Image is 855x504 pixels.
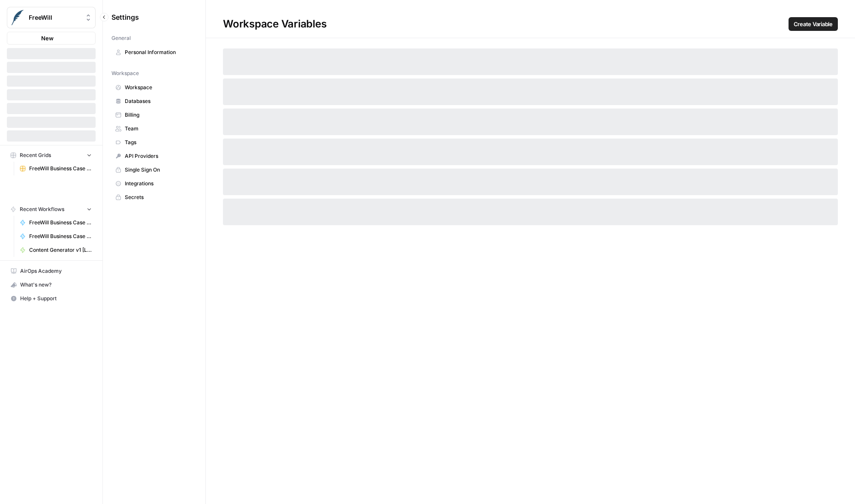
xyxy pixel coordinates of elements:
[125,111,193,119] span: Billing
[7,32,96,45] button: New
[794,20,833,28] span: Create Variable
[125,193,193,201] span: Secrets
[7,292,96,305] button: Help + Support
[7,264,96,278] a: AirOps Academy
[111,45,197,59] a: Personal Information
[29,246,92,254] span: Content Generator v1 [LIVE]
[20,151,51,159] span: Recent Grids
[111,122,197,136] a: Team
[125,48,193,56] span: Personal Information
[125,125,193,133] span: Team
[111,69,139,77] span: Workspace
[29,165,92,172] span: FreeWill Business Case Generator v2 Grid
[29,219,92,226] span: FreeWill Business Case Generator v2
[20,267,92,275] span: AirOps Academy
[20,295,92,302] span: Help + Support
[125,97,193,105] span: Databases
[7,149,96,162] button: Recent Grids
[7,203,96,216] button: Recent Workflows
[7,278,96,292] button: What's new?
[111,34,131,42] span: General
[125,166,193,174] span: Single Sign On
[125,152,193,160] span: API Providers
[16,162,96,175] a: FreeWill Business Case Generator v2 Grid
[111,94,197,108] a: Databases
[29,13,81,22] span: FreeWill
[16,229,96,243] a: FreeWill Business Case Generator v3 [[PERSON_NAME] Editing]
[125,139,193,146] span: Tags
[111,190,197,204] a: Secrets
[111,177,197,190] a: Integrations
[41,34,54,42] span: New
[16,243,96,257] a: Content Generator v1 [LIVE]
[10,10,25,25] img: FreeWill Logo
[111,149,197,163] a: API Providers
[125,84,193,91] span: Workspace
[111,81,197,94] a: Workspace
[20,205,64,213] span: Recent Workflows
[789,17,838,31] button: Create Variable
[29,232,92,240] span: FreeWill Business Case Generator v3 [[PERSON_NAME] Editing]
[111,163,197,177] a: Single Sign On
[111,108,197,122] a: Billing
[111,12,139,22] span: Settings
[206,17,855,31] div: Workspace Variables
[7,278,95,291] div: What's new?
[7,7,96,28] button: Workspace: FreeWill
[125,180,193,187] span: Integrations
[111,136,197,149] a: Tags
[16,216,96,229] a: FreeWill Business Case Generator v2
